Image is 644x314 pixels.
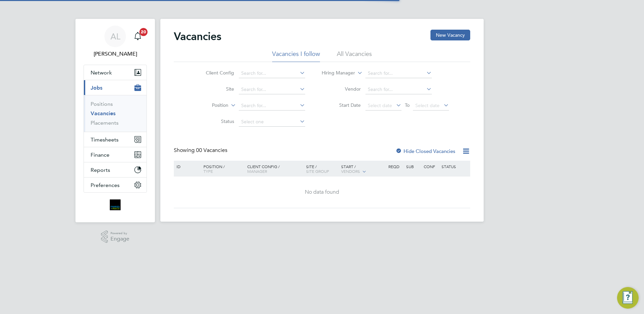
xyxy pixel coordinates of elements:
a: Positions [91,101,113,107]
span: Site Group [306,168,329,174]
label: Position [190,102,228,109]
button: New Vacancy [430,30,470,40]
span: Engage [110,236,129,242]
a: Vacancies [91,110,116,117]
input: Search for... [365,69,432,78]
input: Search for... [365,85,432,94]
div: Client Config / [246,161,304,177]
span: Preferences [91,182,120,188]
h2: Vacancies [174,30,221,43]
label: Hide Closed Vacancies [395,148,455,154]
a: AL[PERSON_NAME] [84,26,147,58]
button: Reports [84,162,147,177]
span: Type [203,168,213,174]
label: Start Date [322,102,361,108]
a: Powered byEngage [101,230,130,243]
span: Manager [247,168,267,174]
span: 00 Vacancies [196,147,227,154]
span: Jobs [91,85,102,91]
span: Select date [368,102,392,108]
a: 20 [131,26,144,47]
div: Site / [304,161,340,177]
div: Position / [198,161,246,177]
label: Site [195,86,234,92]
span: Powered by [110,230,129,236]
span: Select date [415,102,440,108]
button: Engage Resource Center [617,287,639,309]
a: Go to home page [84,199,147,210]
div: Conf [422,161,440,172]
input: Search for... [239,101,305,111]
span: 20 [139,28,148,36]
input: Search for... [239,69,305,78]
span: Vendors [341,168,360,174]
div: Jobs [84,95,147,132]
label: Vendor [322,86,361,92]
button: Finance [84,147,147,162]
label: Hiring Manager [316,70,355,76]
input: Select one [239,117,305,127]
div: Sub [405,161,422,172]
div: Start / [340,161,387,178]
span: To [403,101,412,109]
span: Aaron Lockwood [84,50,147,58]
button: Network [84,65,147,80]
label: Client Config [195,70,234,76]
div: Status [440,161,469,172]
div: Showing [174,147,229,154]
div: ID [175,161,198,172]
li: All Vacancies [337,50,372,62]
span: Reports [91,167,110,173]
div: Reqd [387,161,404,172]
span: AL [110,32,120,41]
nav: Main navigation [75,19,155,222]
label: Status [195,118,234,124]
input: Search for... [239,85,305,94]
span: Finance [91,152,109,158]
img: bromak-logo-retina.png [110,199,121,210]
a: Placements [91,120,119,126]
li: Vacancies I follow [272,50,320,62]
span: Timesheets [91,136,119,143]
div: No data found [175,189,469,196]
button: Timesheets [84,132,147,147]
button: Preferences [84,178,147,192]
span: Network [91,69,112,76]
button: Jobs [84,80,147,95]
